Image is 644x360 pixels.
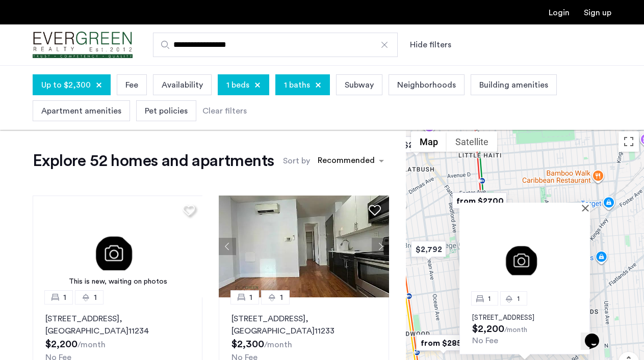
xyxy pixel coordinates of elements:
[41,105,121,117] span: Apartment amenities
[472,337,498,345] span: No Fee
[33,26,133,64] a: Cazamio Logo
[397,79,456,91] span: Neighborhoods
[284,79,310,91] span: 1 baths
[33,26,133,64] img: logo
[549,9,570,17] a: Login
[264,341,292,349] sub: /month
[372,238,389,255] button: Next apartment
[249,291,252,303] span: 1
[45,313,190,337] p: [STREET_ADDRESS] 11234
[313,152,389,170] ng-select: sort-apartment
[316,154,375,169] div: Recommended
[619,131,639,152] button: Toggle fullscreen view
[33,196,203,297] img: 3.gif
[488,295,491,301] span: 1
[584,9,611,17] a: Registration
[33,151,274,171] h1: Explore 52 homes and apartments
[584,204,591,211] button: Close
[231,313,376,337] p: [STREET_ADDRESS] 11233
[94,291,97,303] span: 1
[410,39,451,51] button: Show or hide filters
[231,339,264,349] span: $2,300
[472,314,577,322] p: [STREET_ADDRESS]
[219,196,389,297] img: 66a1adb6-6608-43dd-a245-dc7333f8b390_638901971345364416.jpeg
[38,276,198,287] div: This is new, waiting on photos
[33,196,203,297] a: This is new, waiting on photos
[78,341,106,349] sub: /month
[202,105,247,117] div: Clear filters
[517,295,520,301] span: 1
[407,238,450,261] div: $2,792
[63,291,66,303] span: 1
[412,331,475,354] div: from $2850
[411,131,447,152] button: Show street map
[283,155,310,167] label: Sort by
[226,79,249,91] span: 1 beds
[45,339,78,349] span: $2,200
[447,131,497,152] button: Show satellite imagery
[219,238,236,255] button: Previous apartment
[472,324,504,334] span: $2,200
[125,79,138,91] span: Fee
[145,105,188,117] span: Pet policies
[448,189,511,212] div: from $2700
[153,33,398,57] input: Apartment Search
[459,211,590,298] img: Apartment photo
[162,79,203,91] span: Availability
[280,291,283,303] span: 1
[345,79,374,91] span: Subway
[41,79,91,91] span: Up to $2,300
[581,319,613,350] iframe: chat widget
[504,326,527,334] sub: /month
[479,79,548,91] span: Building amenities
[395,133,438,156] div: $2,750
